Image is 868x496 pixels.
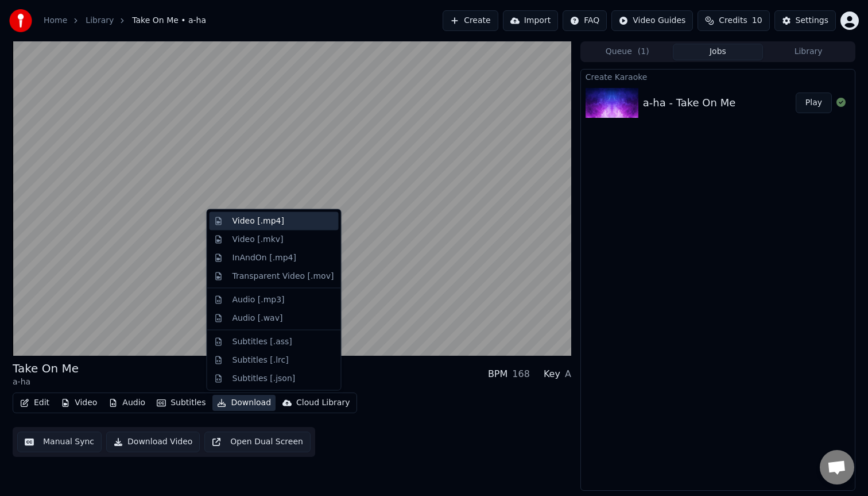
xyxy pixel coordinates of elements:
[544,367,560,381] div: Key
[212,395,276,411] button: Download
[9,9,32,32] img: youka
[132,15,206,26] span: Take On Me • a-ha
[820,450,854,485] a: Open chat
[296,397,350,409] div: Cloud Library
[44,15,206,26] nav: breadcrumb
[232,252,297,263] div: InAndOn [.mp4]
[581,70,855,83] div: Create Karaoke
[488,367,507,381] div: BPM
[719,15,747,26] span: Credits
[232,216,284,227] div: Video [.mp4]
[582,44,673,60] button: Queue
[232,312,283,324] div: Audio [.wav]
[86,15,114,26] a: Library
[44,15,67,26] a: Home
[56,395,102,411] button: Video
[106,432,200,452] button: Download Video
[232,372,296,384] div: Subtitles [.json]
[204,432,311,452] button: Open Dual Screen
[673,44,764,60] button: Jobs
[232,336,292,347] div: Subtitles [.ass]
[13,360,79,376] div: Take On Me
[565,367,571,381] div: A
[697,10,769,31] button: Credits10
[17,432,102,452] button: Manual Sync
[13,376,79,388] div: a-ha
[232,270,334,282] div: Transparent Video [.mov]
[152,395,210,411] button: Subtitles
[611,10,693,31] button: Video Guides
[15,395,54,411] button: Edit
[774,10,836,31] button: Settings
[232,294,285,305] div: Audio [.mp3]
[796,15,828,26] div: Settings
[443,10,498,31] button: Create
[643,95,735,111] div: a-ha - Take On Me
[512,367,530,381] div: 168
[104,395,150,411] button: Audio
[763,44,854,60] button: Library
[503,10,558,31] button: Import
[232,233,284,245] div: Video [.mkv]
[638,46,649,57] span: ( 1 )
[232,354,289,366] div: Subtitles [.lrc]
[752,15,762,26] span: 10
[563,10,607,31] button: FAQ
[796,93,832,113] button: Play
